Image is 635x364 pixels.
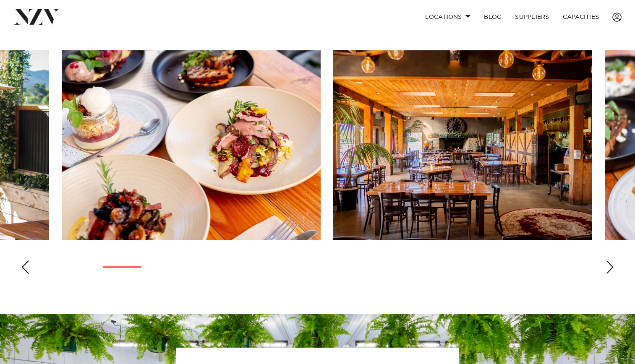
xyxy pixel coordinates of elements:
[556,8,606,26] a: Capacities
[333,50,592,240] swiper-slide: 4 / 25
[508,8,556,26] a: SUPPLIERS
[13,9,59,24] img: nzv-logo.png
[477,8,508,26] a: BLOG
[418,8,477,26] a: Locations
[62,50,321,240] swiper-slide: 3 / 25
